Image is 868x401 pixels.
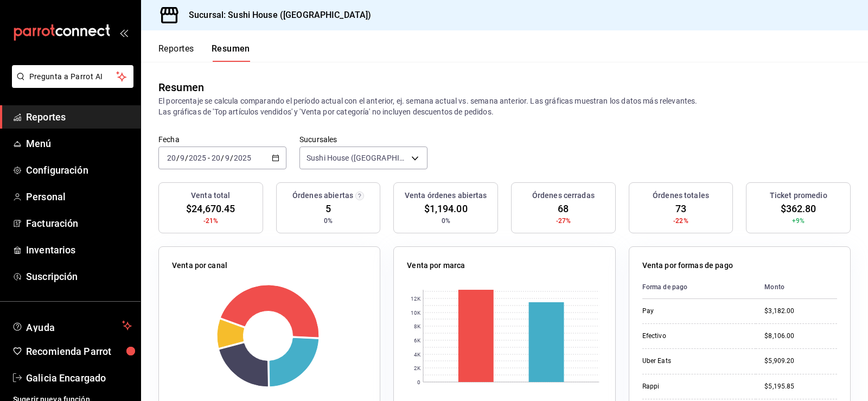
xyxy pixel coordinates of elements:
[230,154,233,162] span: /
[764,307,837,316] div: $3,182.00
[642,260,733,271] p: Venta por formas de pago
[26,216,132,231] span: Facturación
[26,110,132,124] span: Reportes
[324,216,333,226] span: 0%
[442,216,450,226] span: 0%
[180,9,371,22] h3: Sucursal: Sushi House ([GEOGRAPHIC_DATA])
[411,296,421,302] text: 12K
[12,65,133,88] button: Pregunta a Parrot AI
[26,319,118,332] span: Ayuda
[167,154,176,162] input: --
[411,310,421,316] text: 10K
[26,344,132,359] span: Recomienda Parrot
[26,163,132,177] span: Configuración
[158,43,250,62] div: navigation tabs
[414,338,421,343] text: 6K
[26,189,132,204] span: Personal
[642,382,748,391] div: Rappi
[172,260,227,271] p: Venta por canal
[188,154,207,162] input: ----
[414,323,421,329] text: 8K
[299,136,427,143] label: Sucursales
[29,71,117,82] span: Pregunta a Parrot AI
[26,269,132,284] span: Suscripción
[558,201,569,216] span: 68
[770,190,827,201] h3: Ticket promedio
[675,201,686,216] span: 73
[417,379,420,385] text: 0
[208,154,210,162] span: -
[119,28,128,37] button: open_drawer_menu
[158,96,851,117] p: El porcentaje se calcula comparando el período actual con el anterior, ej. semana actual vs. sema...
[185,154,188,162] span: /
[212,43,250,62] button: Resumen
[642,332,748,341] div: Efectivo
[203,216,219,226] span: -21%
[191,190,230,201] h3: Venta total
[158,79,204,96] div: Resumen
[233,154,252,162] input: ----
[225,154,230,162] input: --
[405,190,487,201] h3: Venta órdenes abiertas
[292,190,353,201] h3: Órdenes abiertas
[180,154,185,162] input: --
[8,79,133,90] a: Pregunta a Parrot AI
[407,260,465,271] p: Venta por marca
[764,357,837,366] div: $5,909.20
[26,371,132,385] span: Galicia Encargado
[158,43,194,62] button: Reportes
[26,243,132,257] span: Inventarios
[642,357,748,366] div: Uber Eats
[414,365,421,371] text: 2K
[414,352,421,358] text: 4K
[211,154,221,162] input: --
[532,190,595,201] h3: Órdenes cerradas
[176,154,180,162] span: /
[186,201,235,216] span: $24,670.45
[653,190,709,201] h3: Órdenes totales
[764,332,837,341] div: $8,106.00
[556,216,571,226] span: -27%
[221,154,224,162] span: /
[781,201,816,216] span: $362.80
[158,136,286,143] label: Fecha
[642,276,756,299] th: Forma de pago
[307,152,407,163] span: Sushi House ([GEOGRAPHIC_DATA])
[764,382,837,391] div: $5,195.85
[424,201,468,216] span: $1,194.00
[642,307,748,316] div: Pay
[792,216,805,226] span: +9%
[756,276,837,299] th: Monto
[673,216,688,226] span: -22%
[325,201,331,216] span: 5
[26,136,132,151] span: Menú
